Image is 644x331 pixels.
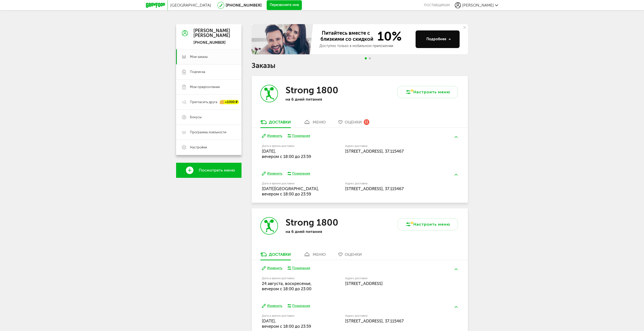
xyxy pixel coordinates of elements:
button: Пожелания [287,266,310,270]
a: Мои предпочтения [176,79,242,95]
div: Пожелания [292,171,310,176]
span: Настройки [190,145,207,150]
span: Подписка [190,70,205,74]
a: Доставки [258,119,293,128]
button: Подробнее [416,30,460,48]
span: Программа лояльности [190,130,226,135]
p: на 6 дней питания [286,97,351,102]
span: [STREET_ADDRESS], 37.115467 [345,318,404,323]
button: Настроить меню [397,218,458,230]
span: [STREET_ADDRESS], 37.115467 [345,149,404,154]
a: Бонусы [176,110,242,125]
button: Изменить [262,134,282,138]
a: меню [301,252,328,260]
img: family-banner.579af9d.jpg [252,24,314,54]
label: Адрес доставки [345,145,439,147]
label: Дата и время доставки [262,277,319,280]
label: Дата и время доставки [262,314,319,317]
div: меню [313,252,326,257]
p: на 6 дней питания [286,229,351,234]
label: Адрес доставки [345,277,439,280]
button: Пожелания [287,134,310,138]
span: Оценки [345,120,362,125]
a: меню [301,119,328,128]
img: arrow-up-green.5eb5f82.svg [455,268,458,270]
img: arrow-up-green.5eb5f82.svg [455,174,458,176]
a: Программа лояльности [176,125,242,140]
span: Go to slide 1 [365,57,367,59]
span: [GEOGRAPHIC_DATA] [170,3,211,8]
a: Подписка [176,64,242,79]
a: [PHONE_NUMBER] [226,3,262,8]
span: [DATE][GEOGRAPHIC_DATA], вечером c 18:00 до 23:59 [262,186,319,196]
a: Доставки [258,252,293,260]
button: Перезвоните мне [267,0,302,10]
div: 11 [364,119,369,125]
a: Мои заказы [176,49,242,64]
span: [DATE], вечером c 18:00 до 23:59 [262,318,311,329]
span: Питайтесь вместе с близкими со скидкой [319,30,374,43]
label: Дата и время доставки [262,145,319,147]
span: Пригласить друга [190,100,217,104]
button: Настроить меню [397,86,458,98]
img: arrow-up-green.5eb5f82.svg [455,306,458,308]
span: Посмотреть меню [199,168,235,173]
h3: Strong 1800 [286,217,338,228]
a: Настройки [176,140,242,155]
div: Подробнее [426,37,451,42]
a: Оценки 11 [336,119,372,128]
button: Изменить [262,266,282,271]
span: Go to slide 2 [369,57,371,59]
div: +1000 ₽ [220,100,239,104]
div: Доставки [269,120,291,125]
a: Посмотреть меню [176,163,242,178]
span: [DATE], вечером c 18:00 до 23:59 [262,149,311,159]
div: Доставки [269,252,291,257]
span: Мои предпочтения [190,85,220,89]
span: 10% [374,30,402,43]
div: [PERSON_NAME] [PERSON_NAME] [193,28,230,38]
span: Мои заказы [190,55,208,59]
div: Пожелания [292,266,310,270]
a: Оценки [336,252,364,260]
button: Изменить [262,171,282,176]
div: Пожелания [292,134,310,138]
button: Пожелания [287,304,310,308]
label: Адрес доставки [345,182,439,185]
label: Адрес доставки [345,314,439,317]
label: Дата и время доставки [262,182,319,185]
button: Пожелания [287,171,310,176]
div: меню [313,120,326,125]
h1: Заказы [252,62,468,69]
h3: Strong 1800 [286,85,338,96]
span: 24 августа, воскресенье, вечером c 18:00 до 23:00 [262,281,312,291]
span: Бонусы [190,115,202,119]
button: Изменить [262,304,282,308]
span: [PERSON_NAME] [462,3,494,8]
a: Пригласить друга +1000 ₽ [176,95,242,110]
img: arrow-up-green.5eb5f82.svg [455,136,458,138]
span: [STREET_ADDRESS], 37.115467 [345,186,404,191]
span: [STREET_ADDRESS] [345,281,383,286]
div: Пожелания [292,304,310,308]
span: Оценки [345,252,362,257]
div: Доступно только в мобильном приложении [319,44,412,49]
div: [PHONE_NUMBER] [193,40,230,45]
